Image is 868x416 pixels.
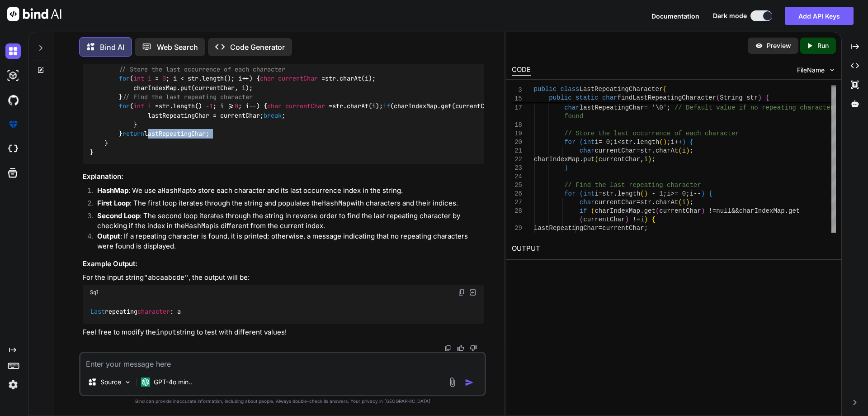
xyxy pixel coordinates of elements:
span: ) [648,156,651,163]
span: ( [731,96,735,103]
span: { [708,190,712,197]
span: // Find the last repeating character [123,93,253,101]
span: { [689,139,693,146]
div: 20 [512,138,522,147]
span: ( [579,139,583,146]
span: ( [640,190,644,197]
span: str [640,199,651,206]
code: HashMap [185,221,213,230]
span: ; [739,96,742,103]
span: ; [644,225,647,232]
span: { [663,86,666,93]
div: 22 [512,155,522,164]
img: like [457,344,464,352]
span: null [716,207,731,215]
span: char [267,102,282,110]
div: 27 [512,198,522,207]
span: . [613,190,617,197]
span: ( [659,139,663,146]
span: ; [686,190,689,197]
p: Web Search [157,42,198,53]
span: && [731,207,739,215]
div: 29 [512,224,522,233]
span: = [644,104,647,111]
span: // Store the last occurrence of each character [564,130,739,137]
span: return [123,130,144,138]
span: { [765,94,769,101]
span: i [148,74,151,82]
span: 15 [512,95,522,103]
div: CODE [512,65,531,76]
img: copy [444,344,452,352]
span: char [564,104,580,111]
span: ) [682,139,685,146]
span: i [594,139,598,146]
span: i [594,190,598,197]
span: public [549,94,571,101]
span: ) [644,190,647,197]
span: charAt [656,199,678,206]
span: charIndexMap [632,96,678,103]
span: ++ [675,139,682,146]
p: Code Generator [230,42,285,53]
span: currentChar [594,199,636,206]
span: ' [651,104,655,111]
img: Open in Browser [469,288,477,296]
span: < [618,139,621,146]
span: HashMap [534,96,561,103]
div: 25 [512,181,522,190]
span: Last [90,308,105,316]
li: : The second loop iterates through the string in reverse order to find the last repeating charact... [90,211,484,231]
span: ) [701,207,704,215]
span: >= [670,190,678,197]
img: githubDark [5,92,21,108]
span: if [383,102,390,110]
span: = [637,199,640,206]
span: ( [678,147,682,154]
li: : If a repeating character is found, it is printed; otherwise, a message indicating that no repea... [90,231,484,252]
h3: Example Output: [83,259,484,269]
span: str [621,139,632,146]
span: - [651,190,655,197]
span: char [260,74,274,82]
img: chevron down [828,66,836,74]
span: 1 [659,190,663,197]
button: Add API Keys [785,7,854,25]
span: length [618,190,640,197]
span: > [629,96,632,103]
span: ( [591,207,594,215]
span: ( [579,216,583,223]
strong: Output [97,232,120,240]
img: settings [5,377,21,392]
span: Documentation [651,12,699,20]
span: put [583,156,594,163]
span: ; [667,139,670,146]
p: Bind AI [100,42,124,53]
span: i [640,216,644,223]
strong: HashMap [97,186,128,195]
span: 0 [606,139,609,146]
span: found [564,113,583,120]
img: Bind AI [7,7,61,21]
span: i [689,190,693,197]
code: HashMap [161,186,190,195]
span: str [602,190,613,197]
span: ) [735,96,739,103]
span: if [579,207,587,215]
span: ' [663,104,666,111]
span: charIndexMap [534,156,580,163]
span: break [264,111,282,120]
span: HashMap<> [697,96,731,103]
button: Documentation [651,11,699,21]
li: : The first loop iterates through the string and populates the with characters and their indices. [90,198,484,211]
span: for [119,74,130,82]
span: currentChar [594,147,636,154]
span: ) [625,216,628,223]
img: dislike [470,344,477,352]
img: preview [755,42,763,50]
span: String str [720,94,758,101]
img: Pick Models [124,378,132,386]
img: GPT-4o mini [141,378,150,387]
span: ( [716,94,720,101]
span: i [682,199,685,206]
